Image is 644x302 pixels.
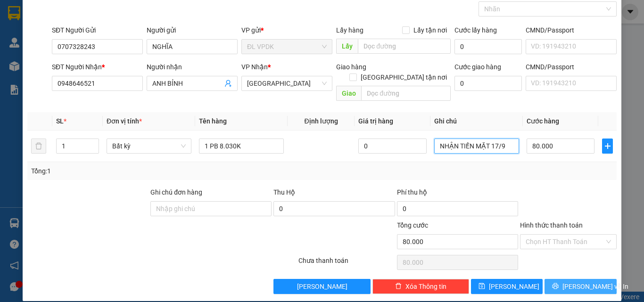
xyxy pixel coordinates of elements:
span: Giao hàng [336,63,366,71]
span: Xóa Thông tin [405,281,446,292]
span: Tổng cước [397,221,428,229]
span: ĐL Quận 5 [247,76,327,90]
input: VD: Bàn, Ghế [199,139,284,154]
span: [GEOGRAPHIC_DATA] tận nơi [357,72,451,82]
span: Định lượng [304,117,338,125]
div: SĐT Người Gửi [52,25,143,35]
span: [PERSON_NAME] [297,281,347,292]
button: [PERSON_NAME] [273,279,370,294]
span: plus [603,142,612,150]
div: CMND/Passport [526,25,617,35]
label: Cước giao hàng [454,63,501,71]
input: Cước lấy hàng [454,39,522,54]
span: delete [395,283,402,290]
span: printer [552,283,559,290]
div: VP gửi [241,25,332,35]
button: delete [31,139,46,154]
input: Ghi chú đơn hàng [150,201,272,216]
div: Tổng: 1 [31,166,249,176]
div: SĐT Người Nhận [52,62,143,72]
span: user-add [224,80,232,87]
input: Cước giao hàng [454,76,522,91]
input: Dọc đường [361,86,451,101]
button: save[PERSON_NAME] [471,279,543,294]
span: Lấy hàng [336,26,363,34]
span: save [479,283,485,290]
span: Thu Hộ [273,188,295,196]
span: VP Nhận [241,63,268,71]
span: ĐL VPDK [247,40,327,54]
input: Ghi Chú [434,139,519,154]
span: Cước hàng [527,117,559,125]
div: Người gửi [147,25,238,35]
label: Hình thức thanh toán [520,221,583,229]
button: printer[PERSON_NAME] và In [545,279,617,294]
span: SL [56,117,64,125]
div: Người nhận [147,62,238,72]
span: Lấy tận nơi [410,25,451,35]
button: deleteXóa Thông tin [372,279,469,294]
span: Giao [336,86,361,101]
span: [PERSON_NAME] và In [562,281,628,292]
th: Ghi chú [430,112,523,131]
span: Lấy [336,39,358,54]
div: Phí thu hộ [397,187,518,201]
button: plus [602,139,613,154]
span: Tên hàng [199,117,227,125]
span: Bất kỳ [112,139,186,153]
label: Cước lấy hàng [454,26,497,34]
input: 0 [358,139,426,154]
label: Ghi chú đơn hàng [150,188,202,196]
span: Đơn vị tính [107,117,142,125]
span: [PERSON_NAME] [489,281,539,292]
div: CMND/Passport [526,62,617,72]
div: Chưa thanh toán [297,255,396,272]
span: Giá trị hàng [358,117,393,125]
input: Dọc đường [358,39,451,54]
